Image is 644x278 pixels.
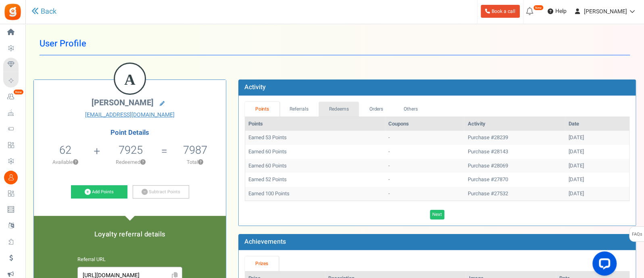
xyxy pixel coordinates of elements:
[34,129,226,136] h4: Point Details
[101,159,160,166] p: Redeemed
[279,102,319,117] a: Referrals
[553,7,567,15] span: Help
[631,227,642,242] span: FAQs
[198,160,203,165] button: ?
[168,159,222,166] p: Total
[394,102,428,117] a: Others
[244,82,266,92] b: Activity
[245,145,385,159] td: Earned 60 Points
[568,190,626,198] div: [DATE]
[464,173,565,187] td: Purchase #27870
[71,185,127,199] a: Add Points
[464,131,565,145] td: Purchase #28239
[245,102,279,117] a: Points
[385,131,465,145] td: -
[245,256,279,271] a: Prizes
[481,5,520,18] a: Book a call
[584,7,627,16] span: [PERSON_NAME]
[565,117,629,131] th: Date
[245,117,385,131] th: Points
[245,159,385,173] td: Earned 60 Points
[92,97,154,109] span: [PERSON_NAME]
[568,162,626,170] div: [DATE]
[568,176,626,184] div: [DATE]
[385,159,465,173] td: -
[115,64,145,95] figcaption: A
[77,257,182,263] h6: Referral URL
[59,142,71,158] span: 62
[568,148,626,156] div: [DATE]
[13,89,24,95] em: New
[40,111,220,119] a: [EMAIL_ADDRESS][DOMAIN_NAME]
[245,187,385,201] td: Earned 100 Points
[568,134,626,142] div: [DATE]
[385,145,465,159] td: -
[464,145,565,159] td: Purchase #28143
[42,231,218,238] h5: Loyalty referral details
[38,159,93,166] p: Available
[140,160,146,165] button: ?
[119,144,143,156] h5: 7925
[533,5,544,10] em: New
[3,90,22,104] a: New
[244,237,286,247] b: Achievements
[464,117,565,131] th: Activity
[245,173,385,187] td: Earned 52 Points
[385,117,465,131] th: Coupons
[40,32,630,55] h1: User Profile
[133,185,189,199] a: Subtract Points
[4,3,22,21] img: Gratisfaction
[430,210,444,219] a: Next
[464,159,565,173] td: Purchase #28069
[385,173,465,187] td: -
[73,160,78,165] button: ?
[385,187,465,201] td: -
[464,187,565,201] td: Purchase #27532
[359,102,394,117] a: Orders
[183,144,207,156] h5: 7987
[319,102,359,117] a: Redeems
[544,5,570,18] a: Help
[245,131,385,145] td: Earned 53 Points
